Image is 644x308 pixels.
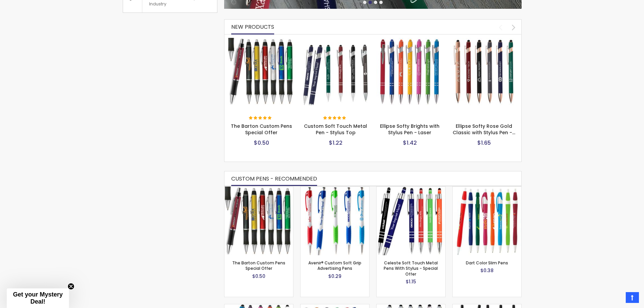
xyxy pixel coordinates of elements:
span: Get your Mystery Deal! [13,291,63,305]
a: Custom Soft Touch Metal Pen - Stylus Top [304,123,367,136]
span: $0.38 [480,267,494,274]
span: $0.29 [328,273,341,280]
img: Custom Soft Touch Metal Pen - Stylus Top [302,38,369,105]
a: Custom Soft Touch Metal Pen - Stylus Top [302,38,369,43]
span: $1.22 [329,139,342,147]
span: $0.50 [254,139,269,147]
a: The Barton Custom Pens Special Offer [231,123,292,136]
a: Ellipse Softy Brights with Stylus Pen - Laser [380,123,439,136]
div: prev [495,21,506,33]
button: Close teaser [68,283,74,290]
div: Get your Mystery Deal!Close teaser [7,288,69,308]
a: Ellipse Softy Rose Gold Classic with Stylus Pen - Silver Laser [450,38,518,43]
a: Dart Color Slim Pens [466,260,508,266]
div: next [508,21,520,33]
a: Ellipse Softy Brights with Stylus Pen - Laser [376,38,444,43]
a: Dart Color slim Pens [453,186,521,192]
span: $1.42 [403,139,417,147]
span: CUSTOM PENS - RECOMMENDED [231,175,317,183]
img: Ellipse Softy Rose Gold Classic with Stylus Pen - Silver Laser [450,38,518,105]
span: $1.15 [406,278,416,285]
span: New Products [231,23,274,31]
img: The Barton Custom Pens Special Offer [224,187,293,255]
img: Celeste Soft Touch Metal Pens With Stylus - Special Offer [377,187,445,255]
a: Avenir® Custom Soft Grip Advertising Pens [301,186,369,192]
a: The Barton Custom Pens Special Offer [232,260,285,271]
img: Ellipse Softy Brights with Stylus Pen - Laser [376,38,444,105]
a: The Barton Custom Pens Special Offer [224,186,293,192]
div: 100% [323,116,347,121]
a: Ellipse Softy Rose Gold Classic with Stylus Pen -… [453,123,515,136]
a: Celeste Soft Touch Metal Pens With Stylus - Special Offer [384,260,438,277]
div: 100% [249,116,272,121]
a: The Barton Custom Pens Special Offer [228,38,295,43]
span: $1.65 [477,139,491,147]
span: $0.50 [252,273,265,280]
img: Dart Color slim Pens [453,187,521,255]
a: Celeste Soft Touch Metal Pens With Stylus - Special Offer [377,186,445,192]
a: Avenir® Custom Soft Grip Advertising Pens [308,260,361,271]
img: Avenir® Custom Soft Grip Advertising Pens [301,187,369,255]
img: The Barton Custom Pens Special Offer [228,38,295,105]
